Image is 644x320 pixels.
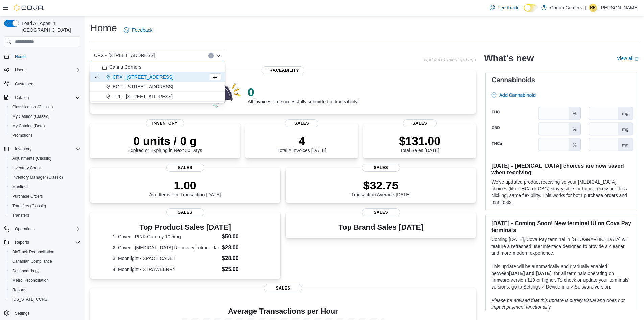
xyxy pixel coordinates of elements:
[90,82,225,92] button: EGF - [STREET_ADDRESS]
[15,146,31,152] span: Inventory
[12,93,80,102] span: Catalog
[262,66,305,74] span: Traceability
[7,266,83,276] a: Dashboards
[113,266,219,273] dt: 4. Moonlight - STRAWBERRY
[7,192,83,201] button: Purchase Orders
[9,202,49,210] a: Transfers (Classic)
[19,20,80,34] span: Load All Apps in [GEOGRAPHIC_DATA]
[222,254,258,262] dd: $28.00
[7,173,83,182] button: Inventory Manager (Classic)
[12,297,47,302] span: [US_STATE] CCRS
[12,145,80,153] span: Inventory
[617,56,639,61] a: View allExternal link
[113,223,257,231] h3: Top Product Sales [DATE]
[9,164,80,172] span: Inventory Count
[15,95,29,100] span: Catalog
[90,62,225,102] div: Choose from the following options
[7,211,83,220] button: Transfers
[9,154,80,163] span: Adjustments (Classic)
[498,4,518,11] span: Feedback
[362,164,400,172] span: Sales
[399,134,440,148] p: $131.00
[248,85,359,104] div: All invoices are successfully submitted to traceability!
[12,268,39,274] span: Dashboards
[113,83,173,90] span: EGF - [STREET_ADDRESS]
[635,57,639,61] svg: External link
[1,308,83,318] button: Settings
[600,4,639,12] p: [PERSON_NAME]
[1,79,83,89] button: Customers
[1,224,83,234] button: Operations
[9,103,56,111] a: Classification (Classic)
[12,278,49,283] span: Metrc Reconciliation
[12,80,37,88] a: Customers
[90,92,225,102] button: TRF - [STREET_ADDRESS]
[484,53,534,64] h2: What's new
[94,51,155,59] span: CRX - [STREET_ADDRESS]
[222,243,258,252] dd: $28.00
[9,257,55,265] a: Canadian Compliance
[7,201,83,211] button: Transfers (Classic)
[351,178,411,197] div: Transaction Average [DATE]
[9,192,46,200] a: Purchase Orders
[12,145,34,153] button: Inventory
[12,93,31,102] button: Catalog
[12,287,26,293] span: Reports
[12,114,50,119] span: My Catalog (Classic)
[12,104,53,110] span: Classification (Classic)
[121,23,155,37] a: Feedback
[113,255,219,262] dt: 3. Moonlight - SPACE CADET
[12,309,32,317] a: Settings
[9,183,80,191] span: Manifests
[524,4,538,12] input: Dark Mode
[491,162,631,176] h3: [DATE] - [MEDICAL_DATA] choices are now saved when receiving
[1,144,83,154] button: Inventory
[9,295,80,303] span: Washington CCRS
[351,178,411,192] p: $32.75
[7,121,83,131] button: My Catalog (Beta)
[9,267,80,275] span: Dashboards
[166,208,204,216] span: Sales
[1,65,83,75] button: Users
[9,202,80,210] span: Transfers (Classic)
[7,257,83,266] button: Canadian Compliance
[491,236,631,256] p: Coming [DATE], Cova Pay terminal in [GEOGRAPHIC_DATA] will feature a refreshed user interface des...
[166,164,204,172] span: Sales
[12,309,80,317] span: Settings
[1,93,83,102] button: Catalog
[15,240,29,245] span: Reports
[15,81,34,87] span: Customers
[585,4,586,12] p: |
[9,154,54,163] a: Adjustments (Classic)
[9,131,35,140] a: Promotions
[9,276,51,284] a: Metrc Reconciliation
[12,194,43,199] span: Purchase Orders
[12,203,46,209] span: Transfers (Classic)
[7,112,83,121] button: My Catalog (Classic)
[128,134,202,153] div: Expired or Expiring in Next 30 Days
[113,233,219,240] dt: 1. Criver - PINK Gummy 10 5mg
[7,154,83,163] button: Adjustments (Classic)
[1,51,83,61] button: Home
[113,244,219,251] dt: 2. Criver - [MEDICAL_DATA] Recovery Lotion - Jar
[95,307,471,315] h4: Average Transactions per Hour
[248,85,359,99] p: 0
[424,57,476,62] p: Updated 1 minute(s) ago
[399,134,440,153] div: Total Sales [DATE]
[132,27,152,34] span: Feedback
[589,4,597,12] div: Ronny Reitmeier
[487,1,521,15] a: Feedback
[285,119,319,127] span: Sales
[9,173,66,182] a: Inventory Manager (Classic)
[7,247,83,257] button: BioTrack Reconciliation
[12,52,28,61] a: Home
[146,119,184,127] span: Inventory
[12,52,80,60] span: Home
[9,276,80,284] span: Metrc Reconciliation
[9,122,80,130] span: My Catalog (Beta)
[12,225,38,233] button: Operations
[12,184,29,190] span: Manifests
[12,156,51,161] span: Adjustments (Classic)
[264,284,302,292] span: Sales
[128,134,202,148] p: 0 units / 0 g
